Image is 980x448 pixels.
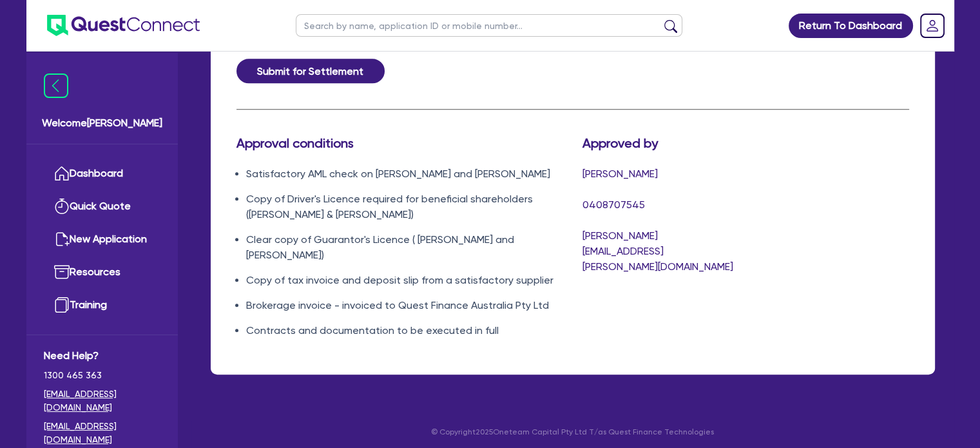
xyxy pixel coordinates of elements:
[44,256,160,289] a: Resources
[236,135,563,151] h3: Approval conditions
[582,135,736,151] h3: Approved by
[44,369,160,382] span: 1300 465 363
[54,264,70,280] img: resources
[44,157,160,190] a: Dashboard
[44,73,68,98] img: icon-menu-close
[789,14,913,38] a: Return To Dashboard
[246,273,563,288] li: Copy of tax invoice and deposit slip from a satisfactory supplier
[246,166,563,182] li: Satisfactory AML check on [PERSON_NAME] and [PERSON_NAME]
[44,420,160,447] a: [EMAIL_ADDRESS][DOMAIN_NAME]
[246,232,563,263] li: Clear copy of Guarantor's Licence ( [PERSON_NAME] and [PERSON_NAME])
[44,190,160,223] a: Quick Quote
[42,115,162,131] span: Welcome [PERSON_NAME]
[47,15,200,36] img: quest-connect-logo-blue
[54,297,70,313] img: training
[916,9,949,43] a: Dropdown toggle
[44,289,160,322] a: Training
[582,168,658,180] span: [PERSON_NAME]
[582,229,733,273] span: [PERSON_NAME][EMAIL_ADDRESS][PERSON_NAME][DOMAIN_NAME]
[246,191,563,222] li: Copy of Driver's Licence required for beneficial shareholders ([PERSON_NAME] & [PERSON_NAME])
[202,426,944,438] p: © Copyright 2025 Oneteam Capital Pty Ltd T/as Quest Finance Technologies
[44,348,160,364] span: Need Help?
[246,298,563,313] li: Brokerage invoice - invoiced to Quest Finance Australia Pty Ltd
[44,223,160,256] a: New Application
[582,199,645,211] span: 0408707545
[236,59,385,83] button: Submit for Settlement
[44,387,160,414] a: [EMAIL_ADDRESS][DOMAIN_NAME]
[54,199,70,214] img: quick-quote
[54,231,70,247] img: new-application
[246,323,563,338] li: Contracts and documentation to be executed in full
[296,14,682,37] input: Search by name, application ID or mobile number...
